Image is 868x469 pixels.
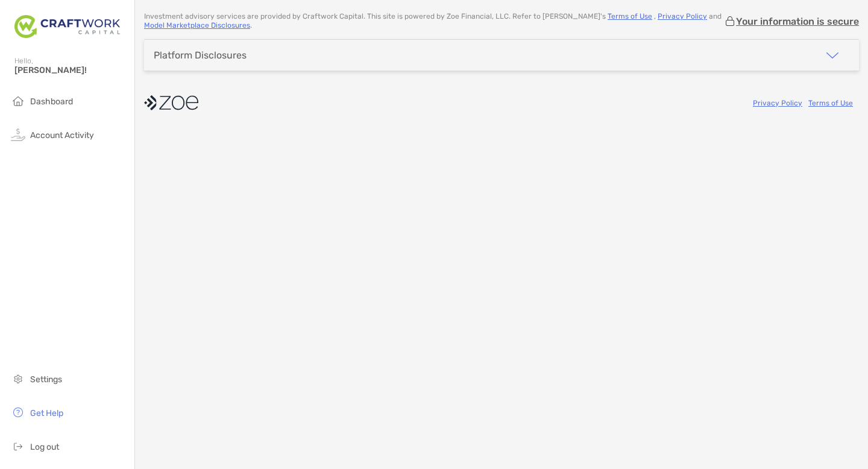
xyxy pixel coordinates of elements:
[11,93,25,108] img: household icon
[658,12,707,20] a: Privacy Policy
[144,21,250,30] a: Model Marketplace Disclosures
[30,442,59,452] span: Log out
[30,374,62,385] span: Settings
[144,89,198,116] img: company logo
[753,99,802,107] a: Privacy Policy
[11,405,25,420] img: get-help icon
[825,48,840,63] img: icon arrow
[30,408,63,418] span: Get Help
[11,127,25,142] img: activity icon
[808,99,853,107] a: Terms of Use
[14,65,127,75] span: [PERSON_NAME]!
[608,12,652,20] a: Terms of Use
[30,130,94,140] span: Account Activity
[30,96,73,107] span: Dashboard
[14,5,120,48] img: Zoe Logo
[144,12,724,30] p: Investment advisory services are provided by Craftwork Capital . This site is powered by Zoe Fina...
[11,439,25,453] img: logout icon
[154,49,247,61] div: Platform Disclosures
[11,371,25,386] img: settings icon
[736,16,859,27] p: Your information is secure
